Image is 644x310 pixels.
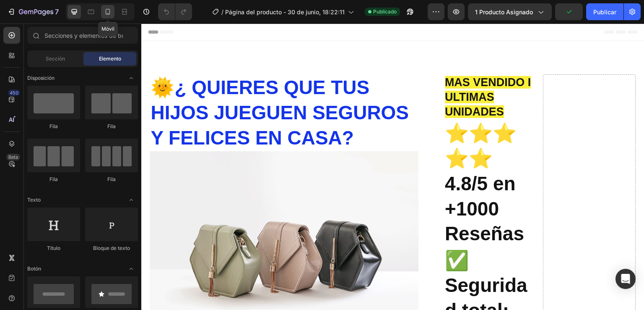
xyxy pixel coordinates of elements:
[47,245,60,251] font: Título
[125,193,138,207] span: Abrir palanca
[475,8,533,16] font: 1 producto asignado
[107,123,116,129] font: Fila
[3,3,62,20] button: 7
[221,8,223,16] font: /
[8,154,18,160] font: Beta
[593,8,616,16] font: Publicar
[93,245,130,251] font: Bloque de texto
[225,8,345,16] font: Página del producto - 30 de junio, 18:22:11
[107,176,116,182] font: Fila
[49,123,58,129] font: Fila
[303,97,396,224] h2: ⭐⭐⭐⭐⭐ 4.8/5 en +1000 Reseñas
[141,24,644,310] iframe: Área de diseño
[27,197,41,203] font: Texto
[125,262,138,276] span: Abrir palanca
[468,3,552,20] button: 1 producto asignado
[27,265,41,272] font: Botón
[99,55,121,62] font: Elemento
[27,27,138,44] input: Secciones y elementos de búsqueda
[158,3,192,20] div: Deshacer/Rehacer
[125,71,138,85] span: Abrir palanca
[304,53,390,95] span: MAS VENDIDO I ULTIMAS UNIDADES
[55,8,59,16] font: 7
[615,269,636,289] div: Abrir Intercom Messenger
[27,75,55,81] font: Disposición
[46,55,65,62] font: Sección
[586,3,623,20] button: Publicar
[49,176,58,182] font: Fila
[373,8,397,15] font: Publicado
[10,90,18,96] font: 450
